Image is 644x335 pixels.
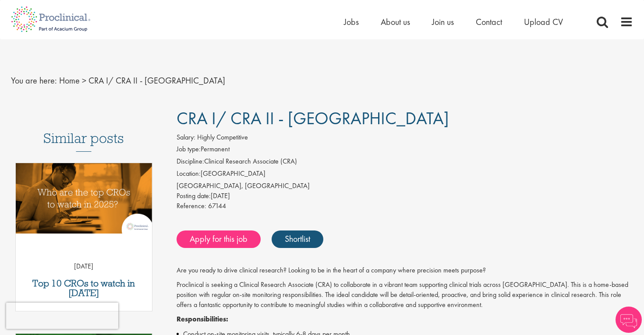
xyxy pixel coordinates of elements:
label: Job type: [177,144,201,154]
li: Permanent [177,144,633,157]
p: Are you ready to drive clinical research? Looking to be in the heart of a company where precision... [177,265,633,276]
label: Discipline: [177,157,204,167]
li: [GEOGRAPHIC_DATA] [177,169,633,181]
a: Top 10 CROs to watch in [DATE] [20,279,148,298]
a: Upload CV [524,16,563,28]
img: Chatbot [616,307,642,333]
label: Reference: [177,201,206,211]
a: About us [381,16,410,28]
a: Shortlist [272,230,323,248]
a: Join us [432,16,454,28]
a: breadcrumb link [59,75,80,86]
div: [DATE] [177,191,633,201]
span: Highly Competitive [197,133,248,142]
label: Location: [177,169,201,179]
strong: Responsibilities: [177,314,228,324]
li: Clinical Research Associate (CRA) [177,157,633,169]
span: CRA I/ CRA II - [GEOGRAPHIC_DATA] [177,107,449,129]
h3: Similar posts [43,131,124,152]
a: Contact [476,16,502,28]
span: You are here: [11,75,57,86]
span: 67144 [208,201,226,210]
span: CRA I/ CRA II - [GEOGRAPHIC_DATA] [88,75,225,86]
span: > [82,75,86,86]
label: Salary: [177,133,195,143]
img: Top 10 CROs 2025 | Proclinical [16,163,152,234]
p: [DATE] [16,262,152,272]
a: Apply for this job [177,230,261,248]
p: Proclinical is seeking a Clinical Research Associate (CRA) to collaborate in a vibrant team suppo... [177,280,633,310]
div: [GEOGRAPHIC_DATA], [GEOGRAPHIC_DATA] [177,181,633,191]
span: Posting date: [177,191,211,200]
a: Link to a post [16,163,152,241]
iframe: reCAPTCHA [6,303,118,329]
a: Jobs [344,16,359,28]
